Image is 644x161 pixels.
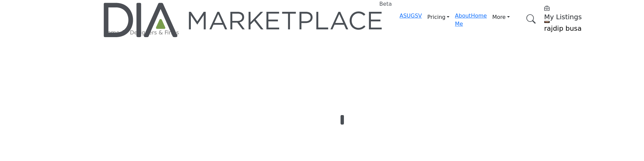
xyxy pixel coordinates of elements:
h5: rajdip busa [544,24,628,32]
a: About Me [455,12,471,27]
button: Show hide supplier dropdown [544,21,550,23]
a: ASUGSV [400,12,422,19]
a: Home [471,12,487,19]
div: My Listings [544,5,628,21]
h5: My Listings [544,13,628,21]
a: Search [519,10,540,28]
a: More [487,12,515,23]
img: Site Logo [104,3,383,37]
a: Beta [104,3,383,37]
h6: Beta [379,1,392,7]
a: Pricing [422,12,455,23]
